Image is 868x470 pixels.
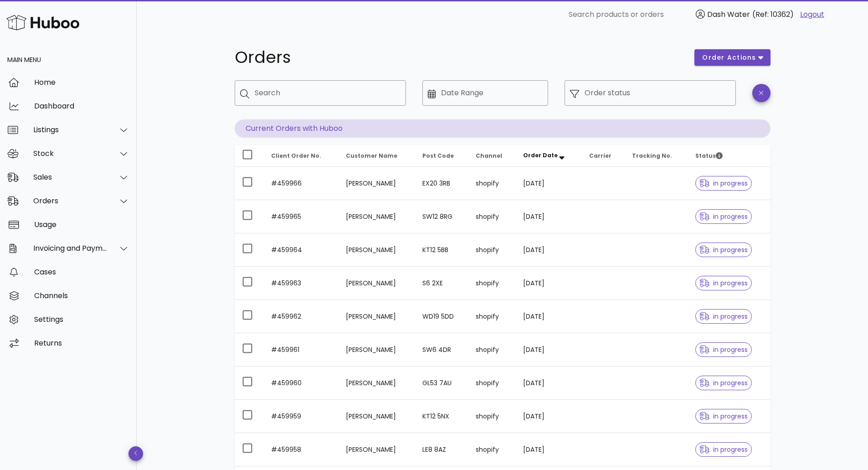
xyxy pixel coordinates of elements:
[702,53,756,62] span: order actions
[264,333,339,367] td: #459961
[516,433,582,466] td: [DATE]
[516,200,582,233] td: [DATE]
[582,145,625,167] th: Carrier
[264,300,339,333] td: #459962
[339,167,415,200] td: [PERSON_NAME]
[264,145,339,167] th: Client Order No.
[516,233,582,267] td: [DATE]
[516,167,582,200] td: [DATE]
[468,433,516,466] td: shopify
[476,152,502,160] span: Channel
[516,400,582,433] td: [DATE]
[468,267,516,300] td: shopify
[415,367,468,400] td: GL53 7AU
[34,102,129,110] div: Dashboard
[694,49,770,66] button: order actions
[468,233,516,267] td: shopify
[695,152,723,160] span: Status
[6,13,79,32] img: Huboo Logo
[415,145,468,167] th: Post Code
[339,367,415,400] td: [PERSON_NAME]
[264,267,339,300] td: #459963
[264,200,339,233] td: #459965
[339,233,415,267] td: [PERSON_NAME]
[415,267,468,300] td: S6 2XE
[468,400,516,433] td: shopify
[468,167,516,200] td: shopify
[699,280,748,286] span: in progress
[264,233,339,267] td: #459964
[339,333,415,367] td: [PERSON_NAME]
[468,300,516,333] td: shopify
[699,313,748,320] span: in progress
[699,180,748,186] span: in progress
[415,200,468,233] td: SW12 8RG
[415,300,468,333] td: WD19 5DD
[415,333,468,367] td: SW6 4DR
[800,9,824,20] a: Logout
[699,413,748,419] span: in progress
[632,152,672,160] span: Tracking No.
[516,367,582,400] td: [DATE]
[339,433,415,466] td: [PERSON_NAME]
[625,145,688,167] th: Tracking No.
[415,167,468,200] td: EX20 3RB
[33,173,108,181] div: Sales
[339,200,415,233] td: [PERSON_NAME]
[33,125,108,134] div: Listings
[34,220,129,229] div: Usage
[589,152,611,160] span: Carrier
[516,145,582,167] th: Order Date: Sorted descending. Activate to remove sorting.
[699,213,748,220] span: in progress
[468,200,516,233] td: shopify
[235,49,684,66] h1: Orders
[516,267,582,300] td: [DATE]
[699,247,748,253] span: in progress
[688,145,770,167] th: Status
[34,78,129,87] div: Home
[699,346,748,353] span: in progress
[339,267,415,300] td: [PERSON_NAME]
[752,9,794,20] span: (Ref: 10362)
[34,268,129,276] div: Cases
[34,315,129,324] div: Settings
[339,300,415,333] td: [PERSON_NAME]
[339,145,415,167] th: Customer Name
[346,152,397,160] span: Customer Name
[264,400,339,433] td: #459959
[415,400,468,433] td: KT12 5NX
[699,380,748,386] span: in progress
[707,9,750,20] span: Dash Water
[235,119,770,138] p: Current Orders with Huboo
[523,151,558,159] span: Order Date
[422,152,454,160] span: Post Code
[699,446,748,453] span: in progress
[468,333,516,367] td: shopify
[468,145,516,167] th: Channel
[34,339,129,347] div: Returns
[33,244,108,253] div: Invoicing and Payments
[264,367,339,400] td: #459960
[516,333,582,367] td: [DATE]
[339,400,415,433] td: [PERSON_NAME]
[33,196,108,205] div: Orders
[264,167,339,200] td: #459966
[34,291,129,300] div: Channels
[516,300,582,333] td: [DATE]
[415,233,468,267] td: KT12 5BB
[468,367,516,400] td: shopify
[415,433,468,466] td: LE8 8AZ
[33,149,108,158] div: Stock
[271,152,321,160] span: Client Order No.
[264,433,339,466] td: #459958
